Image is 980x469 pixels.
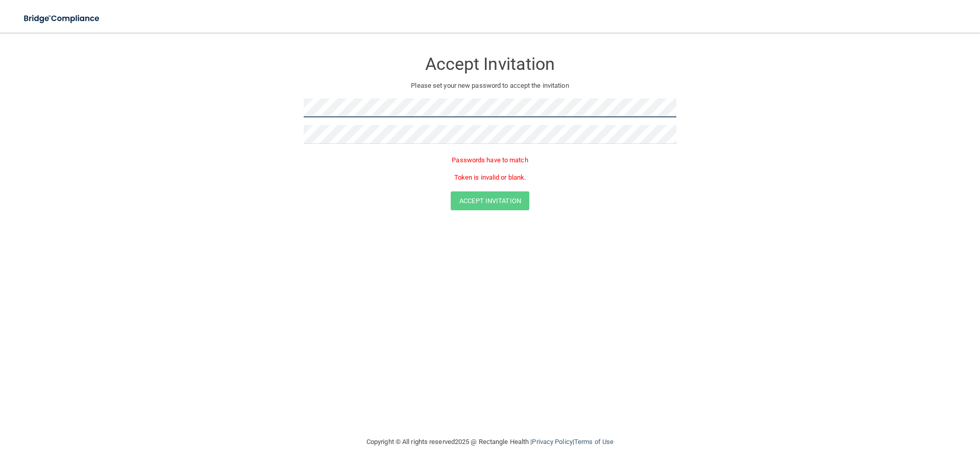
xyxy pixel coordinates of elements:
a: Privacy Policy [532,438,572,446]
a: Terms of Use [574,438,614,446]
img: bridge_compliance_login_screen.278c3ca4.svg [15,8,109,29]
p: Token is invalid or blank. [304,171,676,184]
button: Accept Invitation [451,191,529,210]
iframe: Drift Widget Chat Controller [803,397,968,437]
h3: Accept Invitation [304,55,676,73]
div: Copyright © All rights reserved 2025 @ Rectangle Health | | [304,426,676,458]
p: Please set your new password to accept the invitation [311,80,669,92]
p: Passwords have to match [304,154,676,166]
